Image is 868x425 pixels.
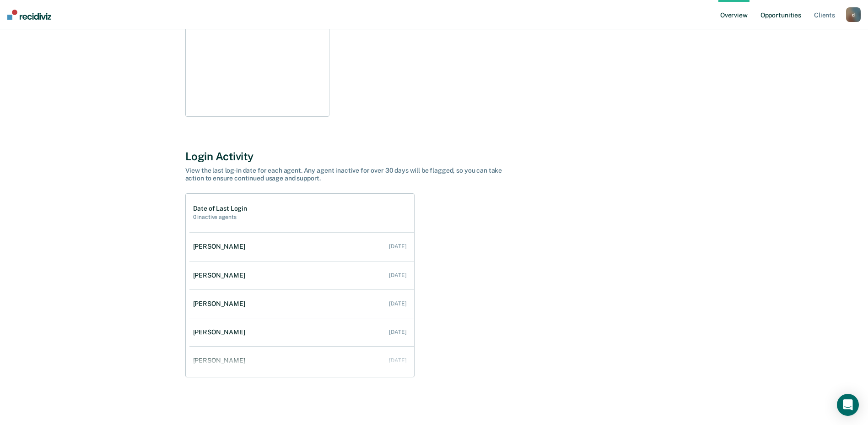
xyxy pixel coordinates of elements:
[189,319,414,345] a: [PERSON_NAME] [DATE]
[185,150,683,163] div: Login Activity
[193,205,247,212] h1: Date of Last Login
[846,7,861,22] button: d
[193,243,249,251] div: [PERSON_NAME]
[193,357,249,365] div: [PERSON_NAME]
[193,328,249,336] div: [PERSON_NAME]
[389,329,406,335] div: [DATE]
[189,262,414,289] a: [PERSON_NAME] [DATE]
[389,300,406,307] div: [DATE]
[7,10,51,20] img: Recidiviz
[189,348,414,374] a: [PERSON_NAME] [DATE]
[185,167,506,182] div: View the last log-in date for each agent. Any agent inactive for over 30 days will be flagged, so...
[189,234,414,260] a: [PERSON_NAME] [DATE]
[389,272,406,278] div: [DATE]
[389,357,406,364] div: [DATE]
[193,214,247,220] h2: 0 inactive agents
[193,300,249,308] div: [PERSON_NAME]
[189,291,414,317] a: [PERSON_NAME] [DATE]
[389,243,406,250] div: [DATE]
[193,272,249,279] div: [PERSON_NAME]
[837,394,859,416] div: Open Intercom Messenger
